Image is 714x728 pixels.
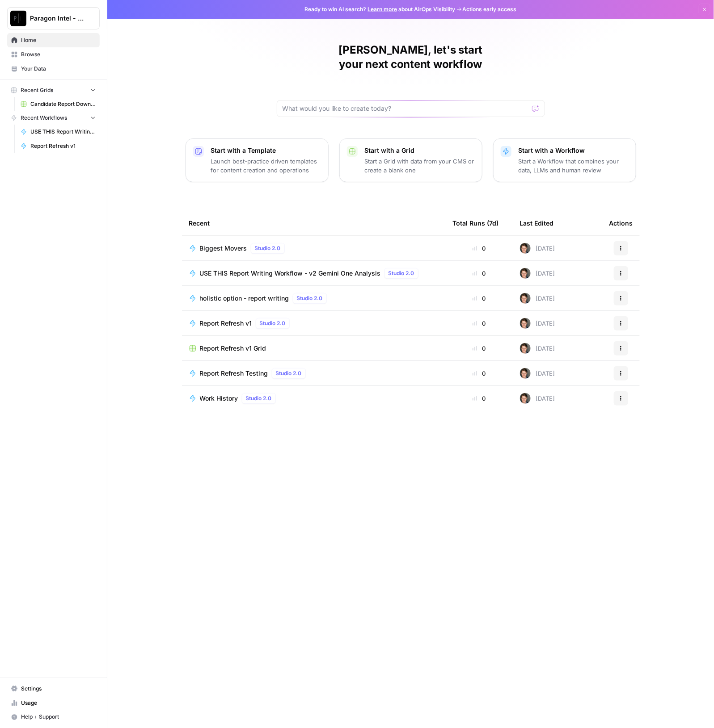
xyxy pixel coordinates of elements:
img: qw00ik6ez51o8uf7vgx83yxyzow9 [520,293,531,304]
div: Total Runs (7d) [453,211,499,235]
a: USE THIS Report Writing Workflow - v2 Gemini One AnalysisStudio 2.0 [189,268,439,279]
span: Ready to win AI search? about AirOps Visibility [305,5,456,13]
div: [DATE] [520,343,555,354]
img: qw00ik6ez51o8uf7vgx83yxyzow9 [520,318,531,329]
div: 0 [453,269,506,278]
div: [DATE] [520,268,555,279]
a: Report Refresh v1 Grid [189,344,439,353]
img: qw00ik6ez51o8uf7vgx83yxyzow9 [520,393,531,404]
a: Candidate Report Download Sheet [17,97,100,111]
a: USE THIS Report Writing Workflow - v2 Gemini One Analysis [17,125,100,139]
span: Biggest Movers [200,244,247,253]
a: Report Refresh v1 [17,139,100,153]
div: 0 [453,319,506,328]
span: Usage [21,699,96,707]
span: Studio 2.0 [389,269,414,277]
div: [DATE] [520,293,555,304]
span: Studio 2.0 [255,244,281,252]
div: [DATE] [520,393,555,404]
p: Start a Grid with data from your CMS or create a blank one [365,157,475,175]
a: Settings [7,682,100,696]
img: qw00ik6ez51o8uf7vgx83yxyzow9 [520,368,531,379]
input: What would you like to create today? [283,104,528,113]
span: Paragon Intel - Bill / Ty / [PERSON_NAME] R&D [30,14,84,23]
img: qw00ik6ez51o8uf7vgx83yxyzow9 [520,343,531,354]
div: Actions [609,211,633,235]
div: Last Edited [520,211,554,235]
span: USE THIS Report Writing Workflow - v2 Gemini One Analysis [200,269,381,278]
button: Start with a GridStart a Grid with data from your CMS or create a blank one [339,138,482,182]
div: 0 [453,344,506,353]
button: Workspace: Paragon Intel - Bill / Ty / Colby R&D [7,7,100,29]
div: 0 [453,294,506,303]
span: Recent Grids [21,86,53,94]
a: Report Refresh TestingStudio 2.0 [189,368,439,379]
a: Report Refresh v1Studio 2.0 [189,318,439,329]
button: Recent Grids [7,84,100,97]
img: qw00ik6ez51o8uf7vgx83yxyzow9 [520,243,531,254]
span: Settings [21,685,96,693]
a: holistic option - report writingStudio 2.0 [189,293,439,304]
a: Work HistoryStudio 2.0 [189,393,439,404]
button: Start with a TemplateLaunch best-practice driven templates for content creation and operations [186,138,329,182]
button: Start with a WorkflowStart a Workflow that combines your data, LLMs and human review [493,138,636,182]
p: Start with a Grid [365,146,475,155]
span: Home [21,36,96,44]
span: Your Data [21,65,96,73]
span: Report Refresh v1 Grid [200,344,266,353]
div: [DATE] [520,243,555,254]
span: Report Refresh v1 [30,142,96,150]
a: Learn more [368,6,397,13]
span: Report Refresh v1 [200,319,252,328]
span: Help + Support [21,713,96,721]
a: Home [7,33,100,47]
span: Candidate Report Download Sheet [30,100,96,108]
p: Start with a Workflow [519,146,629,155]
div: 0 [453,394,506,403]
img: Paragon Intel - Bill / Ty / Colby R&D Logo [10,10,26,26]
span: Browse [21,50,96,59]
span: Work History [200,394,238,403]
div: 0 [453,244,506,253]
a: Your Data [7,62,100,76]
button: Recent Workflows [7,111,100,125]
span: Actions early access [463,5,517,13]
span: Studio 2.0 [260,319,286,327]
span: holistic option - report writing [200,294,289,303]
button: Help + Support [7,710,100,724]
span: Recent Workflows [21,114,67,122]
div: 0 [453,369,506,378]
p: Launch best-practice driven templates for content creation and operations [211,157,321,175]
span: Studio 2.0 [246,394,272,402]
span: USE THIS Report Writing Workflow - v2 Gemini One Analysis [30,128,96,136]
img: qw00ik6ez51o8uf7vgx83yxyzow9 [520,268,531,279]
div: Recent [189,211,439,235]
p: Start with a Template [211,146,321,155]
div: [DATE] [520,368,555,379]
span: Report Refresh Testing [200,369,268,378]
div: [DATE] [520,318,555,329]
a: Usage [7,696,100,710]
h1: [PERSON_NAME], let's start your next content workflow [277,43,545,71]
a: Biggest MoversStudio 2.0 [189,243,439,254]
span: Studio 2.0 [276,369,302,377]
span: Studio 2.0 [297,294,323,302]
p: Start a Workflow that combines your data, LLMs and human review [519,157,629,175]
a: Browse [7,47,100,62]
